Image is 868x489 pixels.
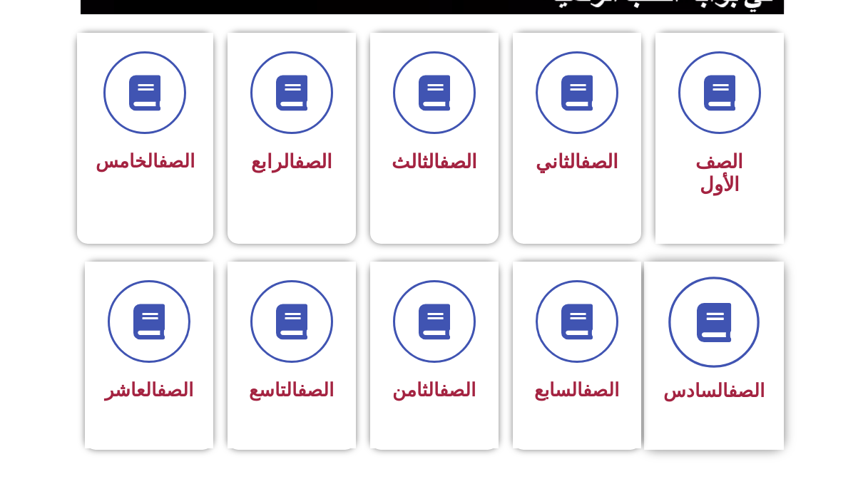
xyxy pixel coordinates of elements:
span: السابع [534,379,619,401]
a: الصف [581,150,618,173]
span: الثالث [392,150,477,173]
a: الصف [295,150,332,173]
a: الصف [158,150,195,172]
a: الصف [583,379,619,401]
a: الصف [728,380,765,401]
a: الصف [157,379,193,401]
a: الصف [439,379,476,401]
span: الصف الأول [695,150,743,196]
span: السادس [663,380,765,401]
a: الصف [439,150,477,173]
span: الرابع [251,150,332,173]
span: الخامس [96,150,195,172]
a: الصف [297,379,334,401]
span: التاسع [249,379,334,401]
span: الثاني [536,150,618,173]
span: العاشر [105,379,193,401]
span: الثامن [392,379,476,401]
